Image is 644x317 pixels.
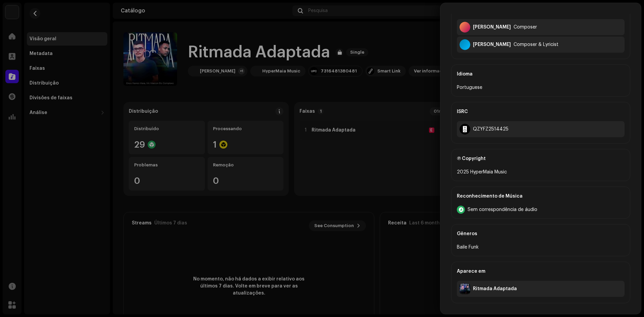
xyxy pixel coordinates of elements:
div: Portuguese [457,84,625,92]
div: QZYFZ2514425 [473,126,508,132]
div: Baile Funk [457,243,625,251]
div: Idioma [457,65,625,84]
img: 16a80b53-20f4-488f-b69d-e0b358f99383 [460,283,470,294]
span: Sem correspondência de áudio [468,207,537,212]
div: Ritmada Adaptada [473,286,517,292]
div: Reconhecimento de Música [457,187,625,206]
div: Composer [514,24,537,30]
div: Aparece em [457,262,625,281]
div: Ⓟ Copyright [457,149,625,168]
div: Enzo Nunes Maia [473,24,511,30]
div: Michael Lopes Pereira [473,42,511,47]
div: Gêneros [457,224,625,243]
div: ISRC [457,102,625,121]
div: 2025 HyperMaia Music [457,168,625,176]
div: Composer & Lyricist [514,42,558,47]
